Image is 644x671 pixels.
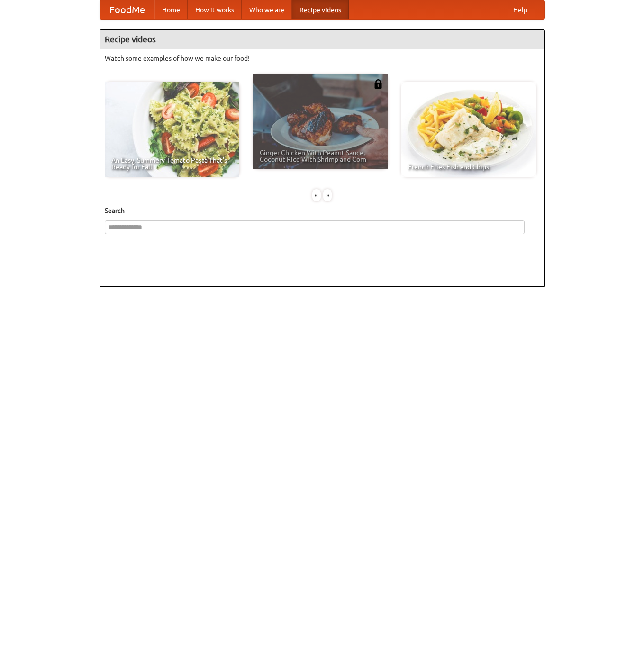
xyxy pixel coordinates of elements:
h5: Search [105,206,540,215]
a: Recipe videos [292,0,349,19]
a: An Easy, Summery Tomato Pasta That's Ready for Fall [105,82,239,177]
div: » [323,189,332,201]
a: How it works [188,0,242,19]
a: French Fries Fish and Chips [401,82,536,177]
span: An Easy, Summery Tomato Pasta That's Ready for Fall [111,157,233,170]
div: « [312,189,321,201]
h4: Recipe videos [100,30,544,49]
span: French Fries Fish and Chips [408,164,529,170]
img: 483408.png [373,79,383,89]
a: FoodMe [100,0,154,19]
a: Home [154,0,188,19]
p: Watch some examples of how we make our food! [105,54,540,63]
a: Help [506,0,535,19]
a: Who we are [242,0,292,19]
